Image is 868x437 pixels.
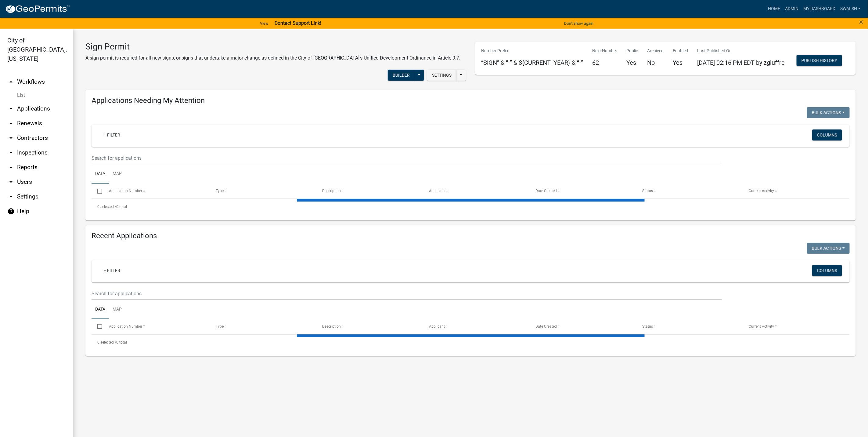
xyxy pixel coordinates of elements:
[481,59,583,66] h5: “SIGN” & “-” & ${CURRENT_YEAR} & “-”
[216,189,224,193] span: Type
[322,324,341,329] span: Description
[423,184,530,198] datatable-header-cell: Applicant
[7,120,15,127] i: arrow_drop_down
[109,164,125,184] a: Map
[316,184,423,198] datatable-header-cell: Description
[258,18,271,28] a: View
[647,59,664,66] h5: No
[807,107,850,118] button: Bulk Actions
[7,164,15,171] i: arrow_drop_down
[92,300,109,319] a: Data
[642,189,653,193] span: Status
[647,48,664,54] p: Archived
[812,129,842,140] button: Columns
[636,184,743,198] datatable-header-cell: Status
[627,59,638,66] h5: Yes
[109,300,125,319] a: Map
[316,319,423,334] datatable-header-cell: Description
[673,48,688,54] p: Enabled
[97,340,116,344] span: 0 selected /
[103,184,210,198] datatable-header-cell: Application Number
[92,319,103,334] datatable-header-cell: Select
[673,59,688,66] h5: Yes
[210,184,317,198] datatable-header-cell: Type
[85,54,460,62] p: A sign permit is required for all new signs, or signs that undertake a major change as defined in...
[92,199,850,214] div: 0 total
[7,78,15,86] i: arrow_drop_up
[859,18,863,26] span: ×
[99,129,125,140] a: + Filter
[92,287,722,300] input: Search for applications
[92,96,850,105] h4: Applications Needing My Attention
[530,184,636,198] datatable-header-cell: Date Created
[427,70,456,81] button: Settings
[536,189,557,193] span: Date Created
[429,189,445,193] span: Applicant
[109,324,142,329] span: Application Number
[85,42,460,52] h3: Sign Permit
[797,55,842,66] button: Publish History
[697,48,785,54] p: Last Published On
[7,105,15,112] i: arrow_drop_down
[697,59,785,66] span: [DATE] 02:16 PM EDT by zgiuffre
[812,265,842,276] button: Columns
[749,189,774,193] span: Current Activity
[7,178,15,186] i: arrow_drop_down
[7,193,15,200] i: arrow_drop_down
[388,70,415,81] button: Builder
[92,231,850,240] h4: Recent Applications
[103,319,210,334] datatable-header-cell: Application Number
[216,324,224,329] span: Type
[275,20,321,26] strong: Contact Support Link!
[530,319,636,334] datatable-header-cell: Date Created
[97,205,116,209] span: 0 selected /
[859,18,863,26] button: Close
[838,3,863,15] a: swalsh
[627,48,638,54] p: Public
[109,189,142,193] span: Application Number
[92,164,109,184] a: Data
[536,324,557,329] span: Date Created
[92,184,103,198] datatable-header-cell: Select
[749,324,774,329] span: Current Activity
[797,58,842,63] wm-modal-confirm: Workflow Publish History
[322,189,341,193] span: Description
[801,3,838,15] a: My Dashboard
[783,3,801,15] a: Admin
[99,265,125,276] a: + Filter
[765,3,783,15] a: Home
[636,319,743,334] datatable-header-cell: Status
[7,208,15,215] i: help
[743,319,850,334] datatable-header-cell: Current Activity
[807,243,850,254] button: Bulk Actions
[210,319,317,334] datatable-header-cell: Type
[7,149,15,156] i: arrow_drop_down
[92,152,722,164] input: Search for applications
[562,18,596,28] button: Don't show again
[642,324,653,329] span: Status
[92,335,850,350] div: 0 total
[743,184,850,198] datatable-header-cell: Current Activity
[7,134,15,142] i: arrow_drop_down
[481,48,583,54] p: Number Prefix
[429,324,445,329] span: Applicant
[592,59,618,66] h5: 62
[423,319,530,334] datatable-header-cell: Applicant
[592,48,618,54] p: Next Number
